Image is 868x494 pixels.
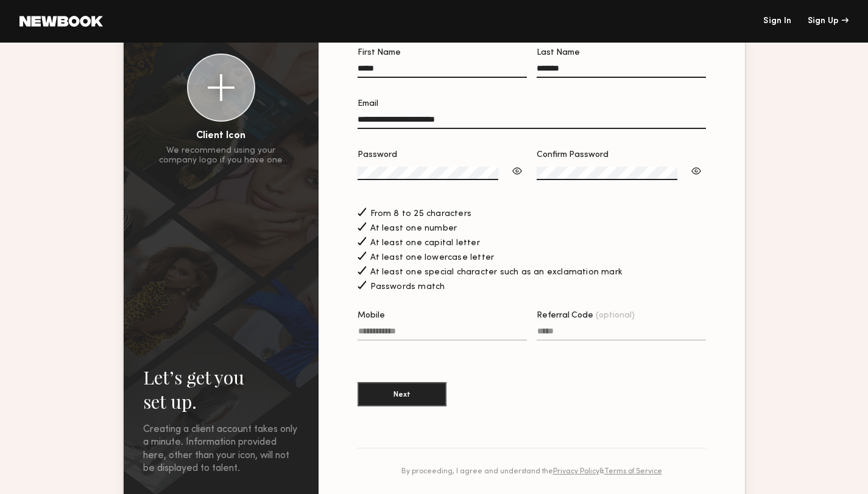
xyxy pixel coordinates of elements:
span: From 8 to 25 characters [370,210,472,218]
span: At least one lowercase letter [370,254,495,262]
div: We recommend using your company logo if you have one [159,146,283,165]
div: Mobile [358,311,527,320]
div: First Name [358,49,527,57]
span: (optional) [596,311,635,320]
span: At least one special character such as an exclamation mark [370,268,623,277]
input: Mobile [358,327,527,341]
div: Referral Code [537,311,706,320]
input: First Name [358,64,527,78]
div: By proceeding, I agree and understand the & [358,468,706,476]
div: Password [358,151,527,159]
input: Referral Code(optional) [537,327,706,341]
div: Sign Up [808,17,849,26]
input: Password [358,167,498,180]
div: Client Icon [196,131,245,141]
a: Terms of Service [604,468,662,475]
button: Next [358,382,446,406]
input: Email [358,115,706,129]
span: Passwords match [370,283,445,291]
h2: Let’s get you set up. [143,365,299,414]
div: Creating a client account takes only a minute. Information provided here, other than your icon, w... [143,423,299,476]
span: At least one number [370,224,457,233]
a: Sign In [763,17,791,26]
div: Last Name [537,49,706,57]
span: At least one capital letter [370,239,480,248]
input: Last Name [537,64,706,78]
a: Privacy Policy [553,468,599,475]
div: Email [358,100,706,108]
div: Confirm Password [537,151,706,159]
input: Confirm Password [537,167,677,180]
